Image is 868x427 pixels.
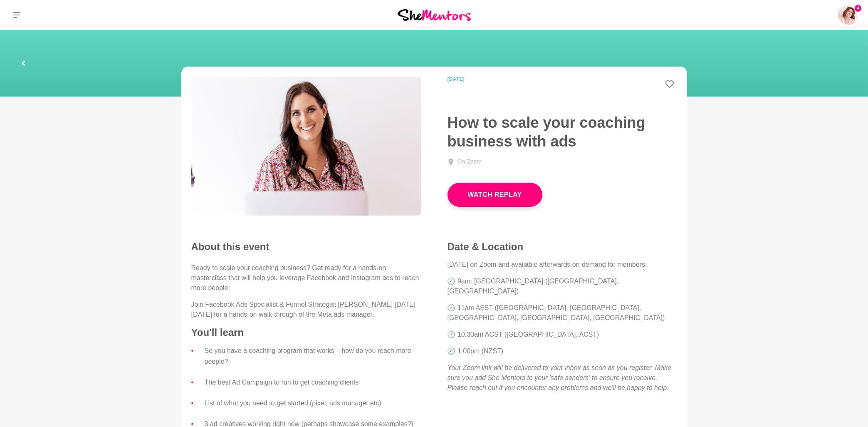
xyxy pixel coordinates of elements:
h4: You'll learn [191,326,421,339]
span: 4 [855,5,861,12]
div: On Zoom [457,157,482,166]
img: She Mentors Logo [398,9,471,20]
p: 🕗 11am AEST ([GEOGRAPHIC_DATA], [GEOGRAPHIC_DATA], [GEOGRAPHIC_DATA], [GEOGRAPHIC_DATA], [GEOGRAP... [448,303,677,323]
time: [DATE] [448,77,549,82]
p: Ready to scale your coaching business? Get ready for a hands-on masterclass that will help you le... [191,263,421,293]
img: Jessica Tutton - Facebook Ads specialist - How to grow your coaching business - She Mentors [191,77,421,216]
p: [DATE] on Zoom and available afterwards on-demand for members. [448,260,677,270]
h2: About this event [191,241,421,253]
p: 🕗 10:30am ACST ([GEOGRAPHIC_DATA], ACST) [448,330,677,340]
button: Watch Replay [448,183,542,207]
em: Your Zoom link will be delivered to your inbox as soon as you register. Make sure you add She Men... [448,364,671,391]
h1: How to scale your coaching business with ads [448,113,677,151]
li: So you have a coaching program that works – how do you reach more people? [205,345,421,367]
li: List of what you need to get started (pixel, ads manager etc) [205,398,421,409]
p: 🕗 9am: [GEOGRAPHIC_DATA] ([GEOGRAPHIC_DATA], [GEOGRAPHIC_DATA]) [448,276,677,296]
li: The best Ad Campaign to run to get coaching clients [205,377,421,388]
img: Amanda Greenman [838,5,858,25]
p: 🕗 1:00pm (NZST) [448,346,677,356]
h4: Date & Location [448,241,677,253]
p: Join Facebook Ads Specialist & Funnel Strategist [PERSON_NAME] [DATE][DATE] for a hands-on walk-t... [191,300,421,320]
a: Amanda Greenman4 [838,5,858,25]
